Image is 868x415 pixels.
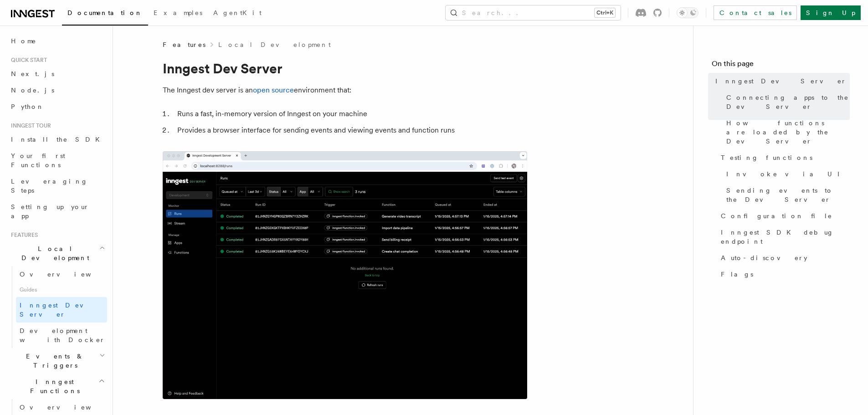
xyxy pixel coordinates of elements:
[11,70,54,77] span: Next.js
[721,253,807,262] span: Auto-discovery
[7,352,99,370] span: Events & Triggers
[7,231,38,239] span: Features
[7,56,47,64] span: Quick start
[16,266,107,282] a: Overview
[11,203,89,220] span: Setting up your app
[154,9,202,16] span: Examples
[717,266,850,282] a: Flags
[7,266,107,348] div: Local Development
[163,40,205,49] span: Features
[712,73,850,89] a: Inngest Dev Server
[218,40,331,49] a: Local Development
[7,33,107,49] a: Home
[717,208,850,224] a: Configuration file
[7,173,107,199] a: Leveraging Steps
[20,327,105,343] span: Development with Docker
[721,228,850,246] span: Inngest SDK debug endpoint
[7,66,107,82] a: Next.js
[7,348,107,374] button: Events & Triggers
[7,98,107,115] a: Python
[712,58,850,73] h4: On this page
[715,77,847,86] span: Inngest Dev Server
[7,241,107,266] button: Local Development
[208,3,267,25] a: AgentKit
[7,377,98,395] span: Inngest Functions
[721,270,753,279] span: Flags
[801,5,861,20] a: Sign Up
[721,153,812,162] span: Testing functions
[20,302,98,318] span: Inngest Dev Server
[595,8,615,17] kbd: Ctrl+K
[11,152,65,169] span: Your first Functions
[175,124,527,137] li: Provides a browser interface for sending events and viewing events and function runs
[11,36,36,46] span: Home
[213,9,262,16] span: AgentKit
[11,87,54,94] span: Node.js
[148,3,208,25] a: Examples
[717,224,850,250] a: Inngest SDK debug endpoint
[16,282,107,297] span: Guides
[726,93,850,111] span: Connecting apps to the Dev Server
[721,211,832,220] span: Configuration file
[67,9,143,16] span: Documentation
[163,60,527,77] h1: Inngest Dev Server
[723,182,850,208] a: Sending events to the Dev Server
[7,244,99,262] span: Local Development
[7,148,107,173] a: Your first Functions
[717,250,850,266] a: Auto-discovery
[726,186,850,204] span: Sending events to the Dev Server
[11,178,88,194] span: Leveraging Steps
[16,323,107,348] a: Development with Docker
[446,5,621,20] button: Search...Ctrl+K
[20,404,113,411] span: Overview
[253,86,294,94] a: open source
[20,271,113,278] span: Overview
[714,5,797,20] a: Contact sales
[7,82,107,98] a: Node.js
[723,166,850,182] a: Invoke via UI
[726,169,847,179] span: Invoke via UI
[16,297,107,323] a: Inngest Dev Server
[726,118,850,146] span: How functions are loaded by the Dev Server
[7,131,107,148] a: Install the SDK
[175,108,527,120] li: Runs a fast, in-memory version of Inngest on your machine
[163,84,527,97] p: The Inngest dev server is an environment that:
[11,136,105,143] span: Install the SDK
[7,199,107,224] a: Setting up your app
[717,149,850,166] a: Testing functions
[677,7,699,18] button: Toggle dark mode
[62,3,148,26] a: Documentation
[7,122,51,129] span: Inngest tour
[723,89,850,115] a: Connecting apps to the Dev Server
[163,151,527,399] img: Dev Server Demo
[723,115,850,149] a: How functions are loaded by the Dev Server
[7,374,107,399] button: Inngest Functions
[11,103,44,110] span: Python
